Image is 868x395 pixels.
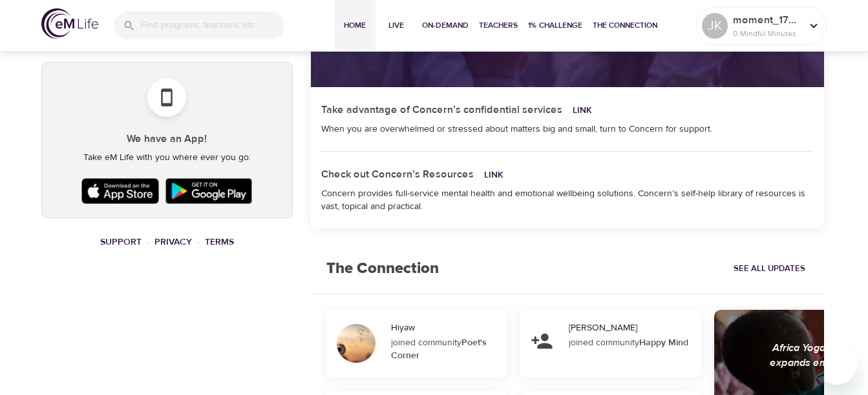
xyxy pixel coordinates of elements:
li: · [197,234,200,251]
h2: The Connection [311,244,454,294]
div: JK [702,13,728,39]
div: [PERSON_NAME] [569,321,696,334]
div: joined community [569,336,693,349]
nav: breadcrumb [41,234,293,251]
span: The Connection [593,19,657,32]
h5: We have an App! [52,132,282,146]
h5: Check out Concern’s Resources [321,168,474,181]
span: On-Demand [422,19,469,32]
span: Home [339,19,370,32]
h5: Take advantage of Concern’s confidential services [321,103,562,117]
span: Teachers [479,19,518,32]
span: See All Updates [734,261,805,276]
strong: Poet's Corner [391,337,487,361]
p: moment_1758895529 [733,12,801,28]
a: Terms [205,236,234,248]
a: See All Updates [730,259,809,279]
strong: Happy Mind [639,337,688,349]
div: Hiyaw [391,321,502,334]
li: · [147,234,149,251]
a: Link [484,169,503,181]
img: Apple App Store [78,175,162,207]
div: When you are overwhelmed or stressed about matters big and small, turn to Concern for support. [321,123,814,136]
div: Concern provides full-service mental health and emotional wellbeing solutions. Concern’s self-hel... [321,187,814,213]
input: Find programs, teachers, etc... [141,12,284,39]
img: logo [41,8,98,39]
p: Take eM Life with you where ever you go. [52,151,282,165]
span: Live [381,19,412,32]
iframe: Button to launch messaging window [816,343,858,385]
img: Google Play Store [162,175,255,207]
div: joined community [391,336,499,362]
span: 1% Challenge [528,19,582,32]
a: Link [573,105,592,116]
a: Support [100,236,142,248]
p: 0 Mindful Minutes [733,28,801,39]
a: Privacy [154,236,192,248]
